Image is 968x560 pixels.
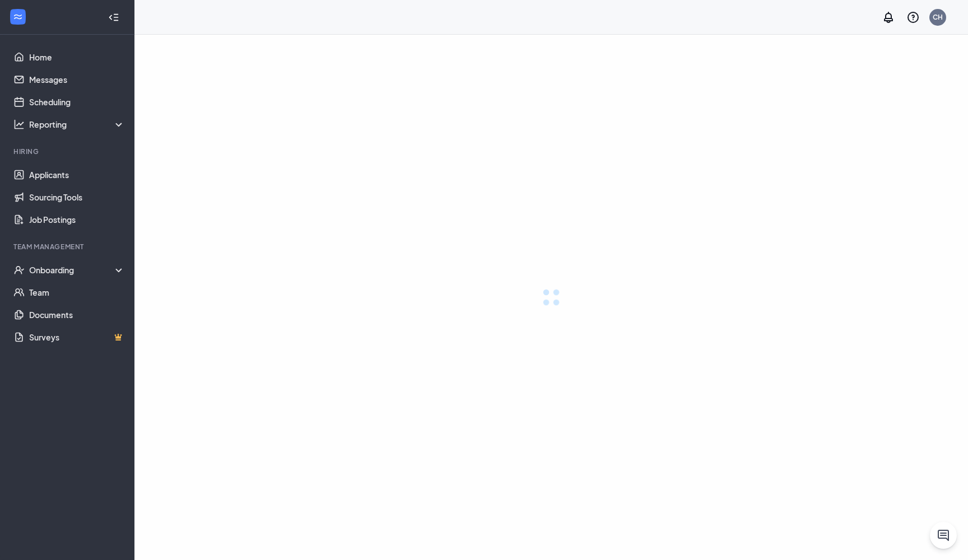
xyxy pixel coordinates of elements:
[29,68,125,91] a: Messages
[930,522,957,549] button: ChatActive
[13,147,123,156] div: Hiring
[937,529,950,542] svg: ChatActive
[29,326,125,348] a: SurveysCrown
[29,91,125,113] a: Scheduling
[29,281,125,304] a: Team
[29,304,125,326] a: Documents
[29,119,125,130] div: Reporting
[13,119,25,130] svg: Analysis
[882,11,895,24] svg: Notifications
[29,46,125,68] a: Home
[29,208,125,231] a: Job Postings
[933,12,943,22] div: CH
[906,11,920,24] svg: QuestionInfo
[13,264,25,276] svg: UserCheck
[13,242,123,251] div: Team Management
[12,11,24,22] svg: WorkstreamLogo
[108,12,119,23] svg: Collapse
[29,186,125,208] a: Sourcing Tools
[29,264,125,276] div: Onboarding
[29,164,125,186] a: Applicants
